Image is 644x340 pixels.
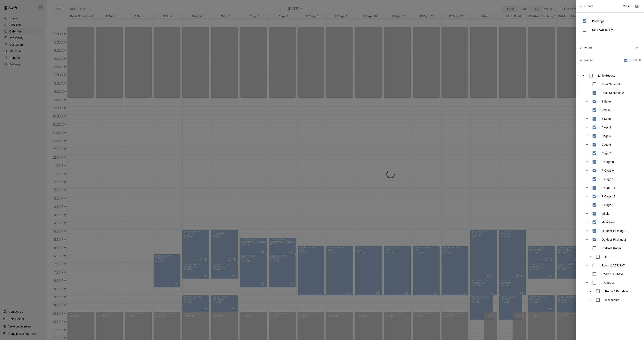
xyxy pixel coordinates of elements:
p: P Cage 8 [602,160,614,164]
ul: swift facility view [580,71,640,304]
p: Close [623,4,631,8]
p: Infield [602,212,609,216]
button: Manage filters [633,44,641,51]
p: Desk Schedule [602,82,621,86]
p: Bookings [592,19,604,23]
span: Rooms [584,58,593,62]
span: Select all [630,58,641,62]
p: 2 Suite [602,108,611,112]
p: Cage 7 [602,151,611,155]
p: 3 Suite [602,117,611,121]
p: Room 1 ACT/SAT [602,272,625,276]
p: Cage 6 [602,143,611,147]
div: RoomsSelect all [576,54,644,67]
p: P Cage 3 [602,281,614,285]
p: Multi Field [602,220,615,224]
span: Events [584,2,593,10]
p: PT [605,255,609,259]
p: Outdoor Pitching 2 [602,237,626,242]
p: P Cage 10 [602,177,615,181]
p: Room 3 Birthdays [605,289,629,293]
p: Room 2 ACT/SAT [602,263,625,267]
p: Desk Schedule 2 [602,91,624,95]
p: P Cage 9 [602,168,614,173]
p: 2 schedule [605,298,619,302]
p: Podcast Room [602,246,621,250]
p: Staff Availability [592,28,613,32]
span: Filters [584,44,593,51]
p: P Cage 12 [602,194,615,198]
p: P Cage 13 [602,203,615,207]
button: Save as default view [633,2,641,10]
p: Outdoor Pitching 1 [602,229,626,233]
p: 1 Suite [602,99,611,104]
p: P Cage 11 [602,186,615,190]
div: FiltersManage filters [576,41,644,54]
p: Cage 4 [602,125,611,129]
p: Cage 5 [602,134,611,138]
button: Close sidebar [620,3,633,10]
p: LIFieldHouse [598,74,615,78]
